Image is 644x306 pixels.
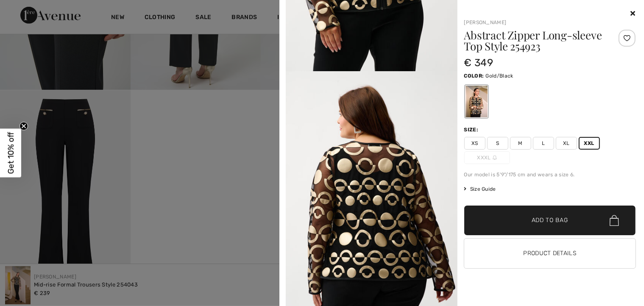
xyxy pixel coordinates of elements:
[20,122,28,131] button: Close teaser
[464,57,493,69] span: € 349
[510,137,531,150] span: M
[464,19,507,25] a: [PERSON_NAME]
[533,137,554,150] span: L
[464,137,485,150] span: XS
[464,30,607,52] h1: Abstract Zipper Long-sleeve Top Style 254923
[579,137,600,150] span: XXL
[465,86,487,117] div: Gold/Black
[556,137,577,150] span: XL
[487,137,508,150] span: S
[464,73,484,79] span: Color:
[464,126,480,134] div: Size:
[464,151,510,164] span: XXXL
[493,156,497,160] img: ring-m.svg
[610,215,619,226] img: Bag.svg
[6,132,16,174] span: Get 10% off
[532,216,568,225] span: Add to Bag
[464,239,636,268] button: Product Details
[19,6,36,14] span: Help
[464,206,636,235] button: Add to Bag
[464,185,496,193] span: Size Guide
[486,73,513,79] span: Gold/Black
[464,171,636,178] div: Our model is 5'9"/175 cm and wears a size 6.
